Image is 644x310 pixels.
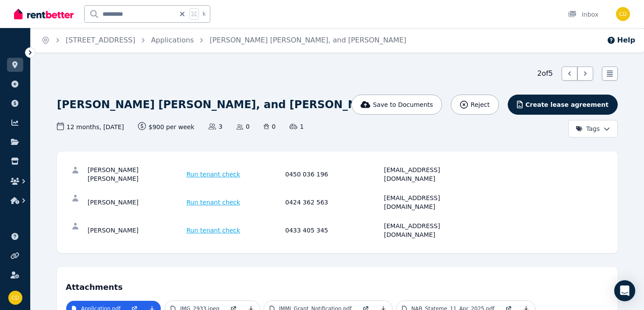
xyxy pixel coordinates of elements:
a: [PERSON_NAME] [PERSON_NAME], and [PERSON_NAME] [209,36,406,44]
span: Tags [576,124,600,133]
h1: [PERSON_NAME] [PERSON_NAME], and [PERSON_NAME] [57,98,387,112]
span: 0 [264,122,276,131]
span: Reject [471,100,489,109]
div: 0433 405 345 [285,222,382,239]
span: 0 [237,122,250,131]
div: [EMAIL_ADDRESS][DOMAIN_NAME] [384,166,481,183]
span: Run tenant check [187,170,241,179]
button: Help [607,35,635,46]
a: Applications [151,36,194,44]
span: $900 per week [138,122,195,131]
a: [STREET_ADDRESS] [66,36,135,44]
span: 3 [209,122,223,131]
span: Run tenant check [187,226,241,235]
img: RentBetter [14,7,74,21]
span: 2 of 5 [537,68,553,79]
div: Inbox [568,10,598,19]
button: Create lease agreement [508,95,618,115]
span: Save to Documents [373,100,433,109]
button: Save to Documents [351,95,442,115]
button: Tags [568,120,618,137]
div: 0424 362 563 [285,194,382,211]
span: Run tenant check [187,198,241,207]
nav: Breadcrumb [31,28,417,53]
div: [EMAIL_ADDRESS][DOMAIN_NAME] [384,222,481,239]
h4: Attachments [66,276,609,293]
img: Chris Dimitropoulos [616,7,630,21]
img: Chris Dimitropoulos [8,291,22,305]
span: 12 months , [DATE] [57,122,124,131]
div: [PERSON_NAME] [88,222,184,239]
div: Open Intercom Messenger [614,280,635,301]
div: [PERSON_NAME] [PERSON_NAME] [88,166,184,183]
span: 1 [290,122,304,131]
div: [PERSON_NAME] [88,194,184,211]
span: k [202,11,205,18]
div: 0450 036 196 [285,166,382,183]
span: Create lease agreement [525,100,609,109]
button: Reject [451,95,499,115]
div: [EMAIL_ADDRESS][DOMAIN_NAME] [384,194,481,211]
